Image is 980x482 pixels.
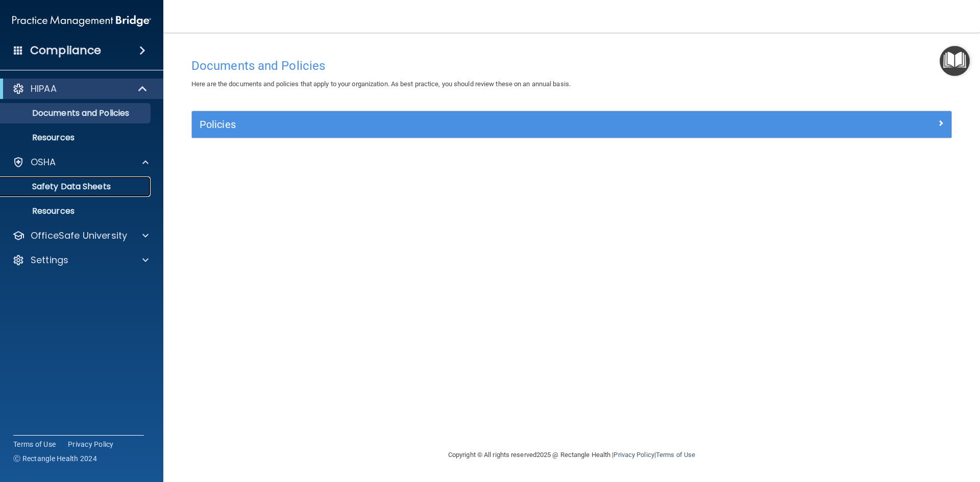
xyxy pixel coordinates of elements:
[30,43,101,58] h4: Compliance
[12,156,149,168] a: OSHA
[31,156,56,168] p: OSHA
[940,46,970,76] button: Open Resource Center
[31,230,127,242] p: OfficeSafe University
[614,451,654,459] a: Privacy Policy
[200,119,754,130] h5: Policies
[13,453,97,464] span: Ⓒ Rectangle Health 2024
[7,182,146,192] p: Safety Data Sheets
[656,451,695,459] a: Terms of Use
[31,254,68,266] p: Settings
[12,254,149,266] a: Settings
[385,439,758,471] div: Copyright © All rights reserved 2025 @ Rectangle Health | |
[31,83,57,95] p: HIPAA
[12,83,148,95] a: HIPAA
[68,439,114,449] a: Privacy Policy
[7,108,146,118] p: Documents and Policies
[200,116,944,133] a: Policies
[12,230,149,242] a: OfficeSafe University
[191,59,952,72] h4: Documents and Policies
[191,80,571,88] span: Here are the documents and policies that apply to your organization. As best practice, you should...
[803,410,968,450] iframe: Drift Widget Chat Controller
[7,133,146,143] p: Resources
[12,11,151,31] img: PMB logo
[13,439,56,449] a: Terms of Use
[7,206,146,216] p: Resources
